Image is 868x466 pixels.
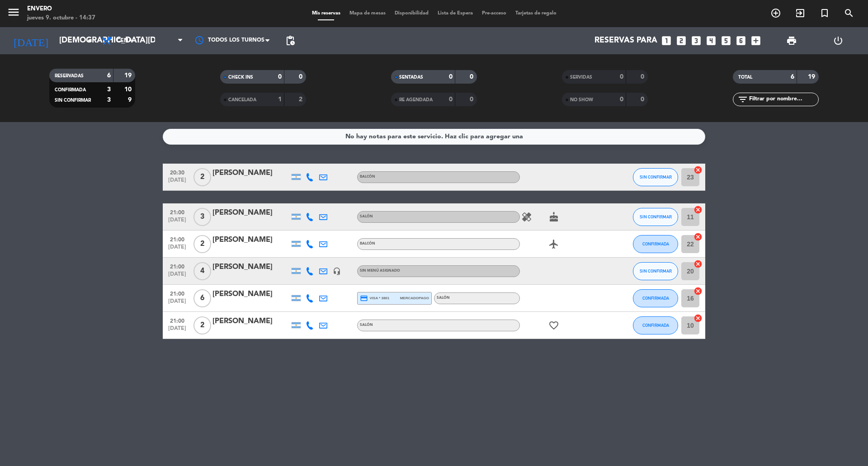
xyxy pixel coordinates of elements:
i: filter_list [737,94,748,105]
span: CONFIRMADA [642,323,669,328]
i: looks_6 [735,35,747,47]
span: 21:00 [166,207,189,217]
span: CONFIRMADA [642,296,669,301]
div: [PERSON_NAME] [212,315,289,327]
input: Filtrar por nombre... [748,94,818,104]
i: search [844,8,854,19]
span: Balcón [360,242,375,245]
span: Reservas para [594,36,657,45]
strong: 0 [620,96,623,103]
span: CHECK INS [228,75,253,80]
span: Pre-acceso [477,11,511,16]
strong: 10 [124,86,133,93]
span: [DATE] [166,244,189,254]
strong: 2 [299,96,304,103]
span: Salón [360,215,373,218]
button: SIN CONFIRMAR [633,208,678,226]
strong: 0 [299,74,304,80]
strong: 3 [107,97,111,103]
button: CONFIRMADA [633,316,678,334]
strong: 6 [107,72,111,79]
i: cancel [693,314,703,323]
strong: 0 [449,74,453,80]
button: CONFIRMADA [633,235,678,253]
span: 2 [193,168,211,186]
span: mercadopago [400,295,429,301]
button: SIN CONFIRMAR [633,168,678,186]
span: SIN CONFIRMAR [640,174,672,179]
i: power_settings_new [833,35,844,46]
strong: 9 [128,97,133,103]
span: CONFIRMADA [55,88,86,92]
span: Salón [360,323,373,327]
i: turned_in_not [819,8,830,19]
i: favorite_border [548,320,559,331]
span: [DATE] [166,177,189,188]
i: credit_card [360,294,368,302]
span: Sin menú asignado [360,269,400,273]
span: 2 [193,235,211,253]
span: print [786,35,797,46]
strong: 19 [808,74,817,80]
div: [PERSON_NAME] [212,261,289,273]
button: SIN CONFIRMAR [633,262,678,280]
div: [PERSON_NAME] [212,167,289,179]
i: looks_two [675,35,687,47]
span: 21:00 [166,315,189,325]
span: SERVIDAS [570,75,592,80]
i: airplanemode_active [548,239,559,249]
span: 4 [193,262,211,280]
span: 20:30 [166,167,189,177]
span: [DATE] [166,325,189,336]
span: SIN CONFIRMAR [640,268,672,273]
i: cancel [693,165,703,174]
strong: 1 [278,96,282,103]
button: CONFIRMADA [633,289,678,307]
strong: 3 [107,86,111,93]
span: Salón [437,296,450,300]
span: 2 [193,316,211,334]
div: No hay notas para este servicio. Haz clic para agregar una [345,132,523,142]
span: SIN CONFIRMAR [55,98,91,103]
span: 21:00 [166,288,189,298]
i: add_circle_outline [770,8,781,19]
span: CONFIRMADA [642,241,669,246]
span: SENTADAS [399,75,423,80]
strong: 0 [620,74,623,80]
span: SIN CONFIRMAR [640,214,672,219]
div: [PERSON_NAME] [212,288,289,300]
button: menu [7,5,20,22]
i: cancel [693,205,703,214]
strong: 0 [641,74,646,80]
i: headset_mic [333,267,341,275]
i: cancel [693,232,703,241]
strong: 0 [278,74,282,80]
span: [DATE] [166,298,189,309]
div: [PERSON_NAME] [212,234,289,246]
span: 21:00 [166,261,189,271]
span: Lista de Espera [433,11,477,16]
span: pending_actions [285,35,296,46]
span: 3 [193,208,211,226]
i: healing [521,212,532,222]
span: [DATE] [166,217,189,227]
div: jueves 9. octubre - 14:37 [27,14,95,23]
span: Mapa de mesas [345,11,390,16]
span: Balcón [360,175,375,179]
span: RE AGENDADA [399,98,433,102]
i: add_box [750,35,762,47]
span: RESERVADAS [55,74,84,78]
i: menu [7,5,20,19]
span: Tarjetas de regalo [511,11,561,16]
span: Cena [117,38,132,44]
i: cake [548,212,559,222]
i: looks_one [660,35,672,47]
strong: 0 [470,74,475,80]
strong: 6 [791,74,794,80]
div: [PERSON_NAME] [212,207,289,219]
span: CANCELADA [228,98,256,102]
i: cancel [693,287,703,296]
strong: 0 [449,96,453,103]
span: NO SHOW [570,98,593,102]
div: Envero [27,5,95,14]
